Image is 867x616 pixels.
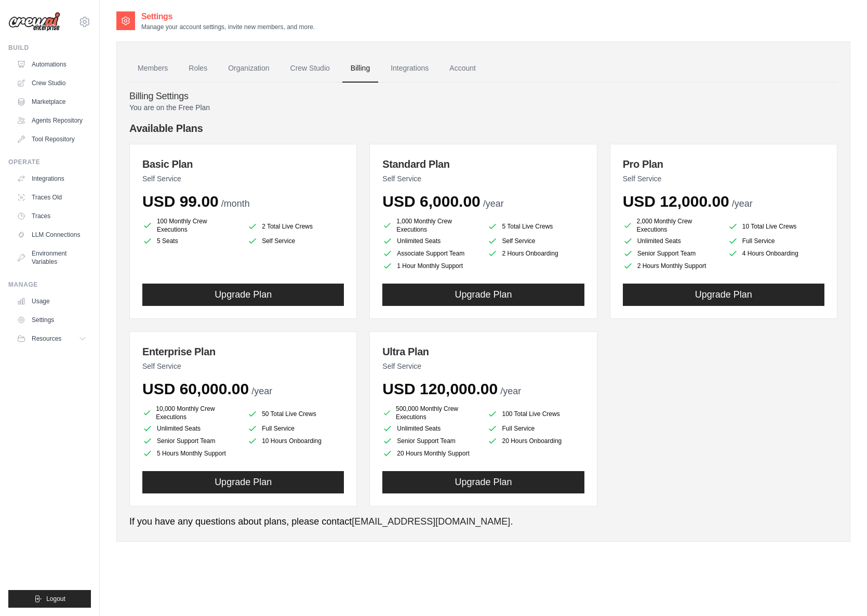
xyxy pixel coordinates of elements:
[12,293,91,310] a: Usage
[382,248,479,259] li: Associate Support Team
[247,436,344,446] li: 10 Hours Onboarding
[623,157,824,171] h3: Pro Plan
[623,236,719,246] li: Unlimited Seats
[12,131,91,148] a: Tool Repository
[8,280,91,289] div: Manage
[487,236,584,246] li: Self Service
[623,261,719,271] li: 2 Hours Monthly Support
[382,448,479,459] li: 20 Hours Monthly Support
[221,198,250,209] span: /month
[142,436,239,446] li: Senior Support Team
[141,23,315,31] p: Manage your account settings, invite new members, and more.
[623,217,719,234] li: 2,000 Monthly Crew Executions
[623,193,729,210] span: USD 12,000.00
[382,173,584,184] p: Self Service
[142,361,344,371] p: Self Service
[382,236,479,246] li: Unlimited Seats
[382,423,479,434] li: Unlimited Seats
[487,219,584,234] li: 5 Total Live Crews
[342,55,378,83] a: Billing
[129,55,176,83] a: Members
[142,173,344,184] p: Self Service
[382,361,584,371] p: Self Service
[251,386,272,396] span: /year
[142,380,249,397] span: USD 60,000.00
[728,236,824,246] li: Full Service
[142,448,239,459] li: 5 Hours Monthly Support
[142,217,239,234] li: 100 Monthly Crew Executions
[382,217,479,234] li: 1,000 Monthly Crew Executions
[8,44,91,52] div: Build
[142,405,239,421] li: 10,000 Monthly Crew Executions
[142,471,344,493] button: Upgrade Plan
[180,55,216,83] a: Roles
[142,284,344,306] button: Upgrade Plan
[142,344,344,359] h3: Enterprise Plan
[8,158,91,166] div: Operate
[382,471,584,493] button: Upgrade Plan
[129,515,837,529] p: If you have any questions about plans, please contact .
[732,198,753,209] span: /year
[8,12,60,32] img: Logo
[728,219,824,234] li: 10 Total Live Crews
[247,236,344,246] li: Self Service
[12,330,91,347] button: Resources
[12,170,91,187] a: Integrations
[12,312,91,328] a: Settings
[142,236,239,246] li: 5 Seats
[623,173,824,184] p: Self Service
[487,248,584,259] li: 2 Hours Onboarding
[12,112,91,129] a: Agents Repository
[382,344,584,359] h3: Ultra Plan
[8,590,91,608] button: Logout
[282,55,338,83] a: Crew Studio
[12,93,91,110] a: Marketplace
[623,248,719,259] li: Senior Support Team
[382,380,498,397] span: USD 120,000.00
[247,407,344,421] li: 50 Total Live Crews
[220,55,277,83] a: Organization
[382,55,437,83] a: Integrations
[12,189,91,206] a: Traces Old
[487,423,584,434] li: Full Service
[12,208,91,224] a: Traces
[382,261,479,271] li: 1 Hour Monthly Support
[12,245,91,270] a: Environment Variables
[500,386,521,396] span: /year
[483,198,504,209] span: /year
[487,436,584,446] li: 20 Hours Onboarding
[12,75,91,91] a: Crew Studio
[382,193,480,210] span: USD 6,000.00
[129,121,837,136] h4: Available Plans
[142,423,239,434] li: Unlimited Seats
[382,284,584,306] button: Upgrade Plan
[32,334,61,343] span: Resources
[142,193,219,210] span: USD 99.00
[352,516,510,527] a: [EMAIL_ADDRESS][DOMAIN_NAME]
[382,157,584,171] h3: Standard Plan
[441,55,484,83] a: Account
[728,248,824,259] li: 4 Hours Onboarding
[46,595,65,603] span: Logout
[12,226,91,243] a: LLM Connections
[142,157,344,171] h3: Basic Plan
[623,284,824,306] button: Upgrade Plan
[141,10,315,23] h2: Settings
[382,436,479,446] li: Senior Support Team
[487,407,584,421] li: 100 Total Live Crews
[129,102,837,113] p: You are on the Free Plan
[12,56,91,73] a: Automations
[247,219,344,234] li: 2 Total Live Crews
[247,423,344,434] li: Full Service
[382,405,479,421] li: 500,000 Monthly Crew Executions
[129,91,837,102] h4: Billing Settings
